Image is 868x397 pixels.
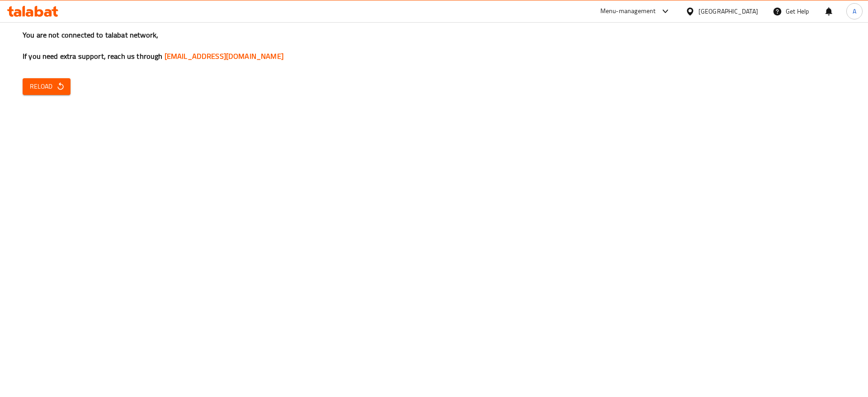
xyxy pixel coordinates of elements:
[165,49,283,63] a: [EMAIL_ADDRESS][DOMAIN_NAME]
[698,6,758,16] div: [GEOGRAPHIC_DATA]
[600,6,656,17] div: Menu-management
[23,30,845,61] h3: You are not connected to talabat network, If you need extra support, reach us through
[853,6,856,16] span: A
[30,81,63,92] span: Reload
[23,78,71,95] button: Reload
